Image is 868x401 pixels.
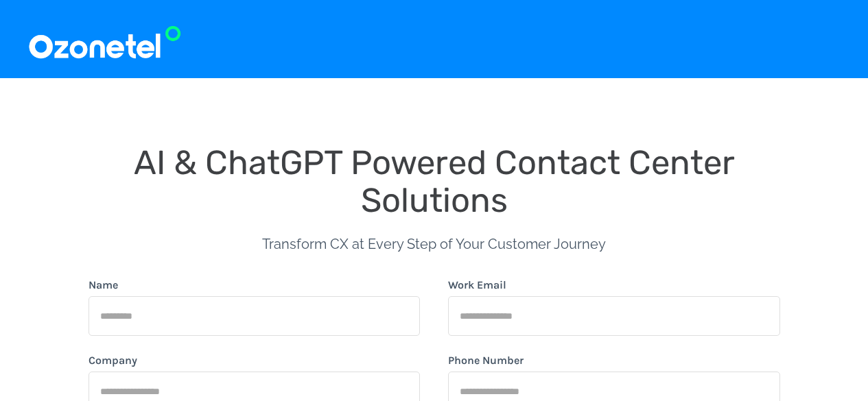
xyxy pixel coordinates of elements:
[262,236,606,252] span: Transform CX at Every Step of Your Customer Journey
[89,352,137,369] label: Company
[448,352,524,369] label: Phone Number
[89,277,118,293] label: Name
[448,277,506,293] label: Work Email
[134,143,743,220] span: AI & ChatGPT Powered Contact Center Solutions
